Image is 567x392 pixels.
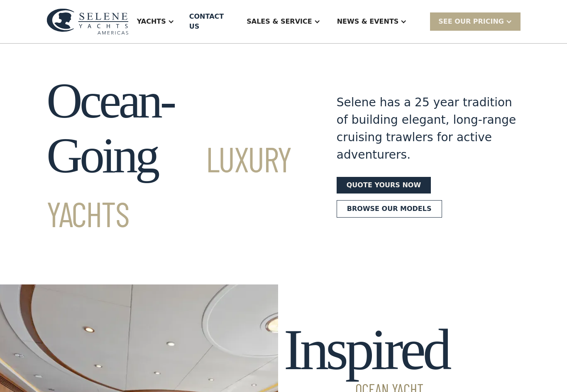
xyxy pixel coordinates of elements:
[337,200,442,218] a: Browse our models
[46,137,291,234] span: Luxury Yachts
[46,8,129,35] img: logo
[137,17,166,27] div: Yachts
[337,17,399,27] div: News & EVENTS
[337,94,521,164] div: Selene has a 25 year tradition of building elegant, long-range cruising trawlers for active adven...
[438,17,504,27] div: SEE Our Pricing
[189,12,232,32] div: Contact US
[46,73,307,238] h1: Ocean-Going
[329,5,415,38] div: News & EVENTS
[129,5,183,38] div: Yachts
[247,17,312,27] div: Sales & Service
[337,177,431,194] a: Quote yours now
[430,12,521,30] div: SEE Our Pricing
[238,5,328,38] div: Sales & Service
